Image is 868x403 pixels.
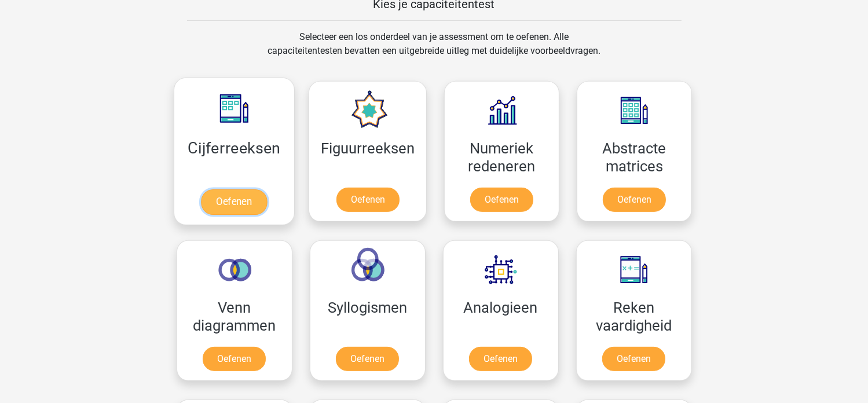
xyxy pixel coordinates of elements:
a: Oefenen [336,188,400,212]
div: Selecteer een los onderdeel van je assessment om te oefenen. Alle capaciteitentesten bevatten een... [257,30,611,72]
a: Oefenen [203,347,266,371]
a: Oefenen [602,347,665,371]
a: Oefenen [470,188,533,212]
a: Oefenen [201,189,267,215]
a: Oefenen [469,347,532,371]
a: Oefenen [603,188,666,212]
a: Oefenen [336,347,399,371]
